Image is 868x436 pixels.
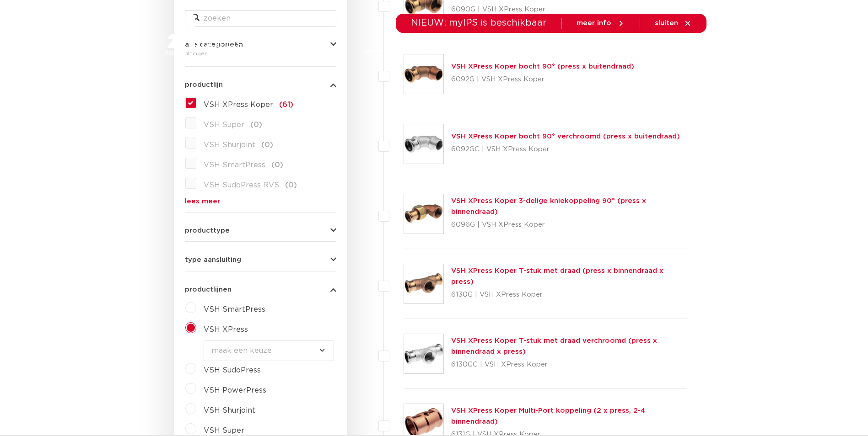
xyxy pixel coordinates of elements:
span: producttype [185,227,230,234]
span: VSH Super [204,427,244,434]
a: producten [310,34,347,69]
span: meer info [577,20,611,27]
p: 6092G | VSH XPress Koper [451,72,634,87]
a: VSH XPress Koper bocht 90° verchroomd (press x buitendraad) [451,133,680,140]
img: Thumbnail for VSH XPress Koper T-stuk met draad (press x binnendraad x press) [404,264,443,303]
a: VSH XPress Koper T-stuk met draad verchroomd (press x binnendraad x press) [451,337,657,355]
a: VSH XPress Koper T-stuk met draad (press x binnendraad x press) [451,267,663,285]
span: (0) [261,141,273,149]
span: (0) [285,181,297,189]
a: downloads [480,34,518,69]
span: VSH PowerPress [204,387,266,394]
span: VSH SudoPress RVS [204,181,279,189]
img: Thumbnail for VSH XPress Koper bocht 90° verchroomd (press x buitendraad) [404,124,443,164]
button: productlijnen [185,286,336,293]
button: productlijn [185,81,336,88]
span: VSH Shurjoint [204,407,255,414]
a: VSH XPress Koper 3-delige kniekoppeling 90° (press x binnendraad) [451,197,646,215]
span: (0) [250,121,262,128]
button: producttype [185,227,336,234]
span: productlijn [185,81,223,88]
a: sluiten [655,19,692,27]
span: VSH Super [204,121,244,128]
img: Thumbnail for VSH XPress Koper T-stuk met draad verchroomd (press x binnendraad x press) [404,334,443,373]
a: services [537,34,566,69]
span: productlijnen [185,286,232,293]
nav: Menu [310,34,616,69]
span: VSH XPress Koper [204,101,273,108]
a: over ons [584,34,616,69]
p: 6092GC | VSH XPress Koper [451,142,680,157]
p: 6096G | VSH XPress Koper [451,218,688,232]
span: VSH Shurjoint [204,141,255,149]
span: sluiten [655,20,678,27]
span: VSH XPress [204,326,248,333]
img: Thumbnail for VSH XPress Koper bocht 90° (press x buitendraad) [404,54,443,94]
a: VSH XPress Koper Multi-Port koppeling (2 x press, 2-4 binnendraad) [451,407,645,425]
a: lees meer [185,198,336,205]
a: markten [366,34,395,69]
img: Thumbnail for VSH XPress Koper 3-delige kniekoppeling 90° (press x binnendraad) [404,194,443,234]
span: type aansluiting [185,256,241,263]
span: VSH SudoPress [204,367,261,374]
button: type aansluiting [185,256,336,263]
p: 6130G | VSH XPress Koper [451,287,688,302]
span: VSH SmartPress [204,161,265,169]
span: (0) [271,161,283,169]
p: 6130GC | VSH XPress Koper [451,357,688,372]
a: meer info [577,19,625,27]
span: VSH SmartPress [204,306,265,313]
span: (61) [279,101,293,108]
a: toepassingen [413,34,461,69]
span: NIEUW: myIPS is beschikbaar [411,18,547,27]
